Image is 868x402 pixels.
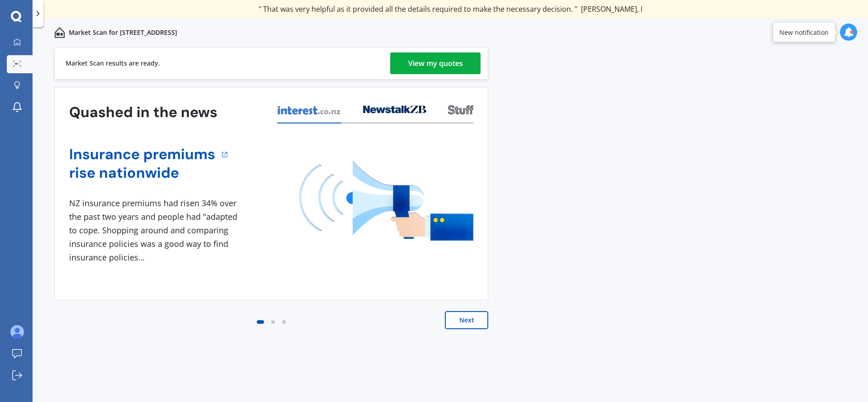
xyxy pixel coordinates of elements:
button: Next [445,311,488,329]
a: Insurance premiums [69,145,215,164]
p: Market Scan for [STREET_ADDRESS] [69,28,177,37]
h3: Quashed in the news [69,103,217,122]
img: media image [299,161,473,241]
div: NZ insurance premiums had risen 34% over the past two years and people had "adapted to cope. Shop... [69,197,241,264]
div: Market Scan results are ready. [66,47,160,79]
img: home-and-contents.b802091223b8502ef2dd.svg [54,27,65,38]
div: View my quotes [408,52,463,74]
a: rise nationwide [69,164,215,182]
img: AOh14GhwnMXT6OQjNpEjNuigS3NvZS2F5da6uLkoVW5eVhE=s96-c [10,325,24,339]
a: View my quotes [390,52,481,74]
div: New notification [779,28,829,37]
